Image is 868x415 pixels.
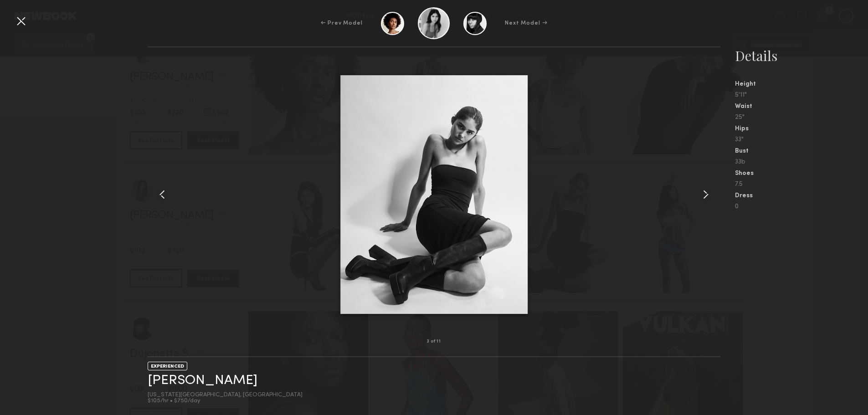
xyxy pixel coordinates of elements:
a: [PERSON_NAME] [148,374,257,388]
div: EXPERIENCED [148,362,187,370]
div: Bust [735,148,868,154]
div: Dress [735,193,868,199]
div: 25" [735,114,868,121]
div: 33" [735,137,868,143]
div: [US_STATE][GEOGRAPHIC_DATA], [GEOGRAPHIC_DATA] [148,392,303,398]
div: Hips [735,126,868,132]
div: Waist [735,103,868,110]
div: $105/hr • $750/day [148,398,303,404]
div: 0 [735,204,868,210]
div: 33b [735,159,868,165]
div: Shoes [735,170,868,177]
div: ← Prev Model [321,19,363,27]
div: 7.5 [735,181,868,188]
div: Details [735,46,868,65]
div: 3 of 11 [427,339,441,344]
div: 5'11" [735,92,868,98]
div: Height [735,81,868,87]
div: Next Model → [505,19,547,27]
